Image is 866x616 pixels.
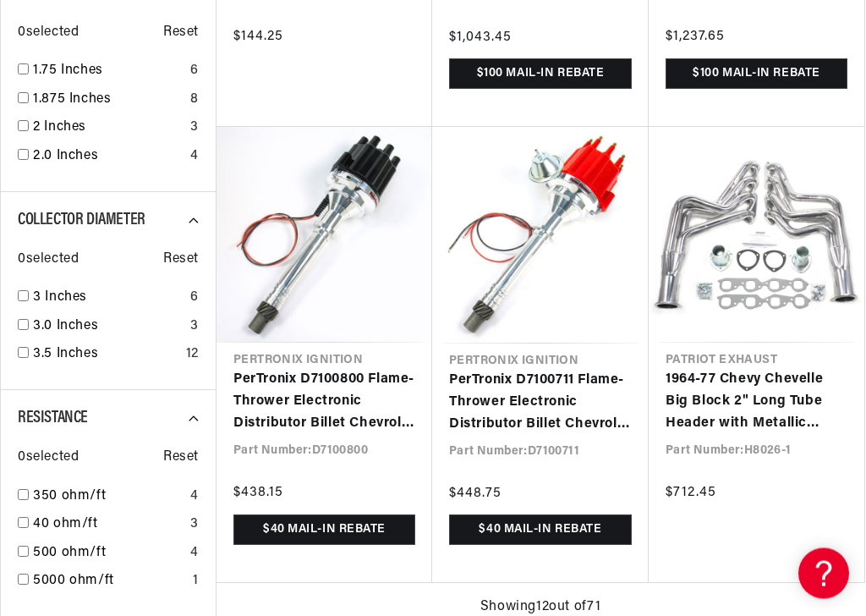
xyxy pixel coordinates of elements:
[190,288,199,310] div: 6
[190,118,199,140] div: 3
[190,61,199,83] div: 6
[33,118,184,140] a: 2 Inches
[190,543,199,565] div: 4
[33,288,184,310] a: 3 Inches
[186,344,199,366] div: 12
[193,571,199,593] div: 1
[33,487,184,509] a: 350 ohm/ft
[18,448,79,470] span: 0 selected
[33,514,184,536] a: 40 ohm/ft
[449,371,632,436] a: PerTronix D7100711 Flame-Thrower Electronic Distributor Billet Chevrolet Small Block/Big Block wi...
[666,370,847,435] a: 1964-77 Chevy Chevelle Big Block 2" Long Tube Header with Metallic Ceramic Coating
[163,250,199,272] span: Reset
[33,344,179,366] a: 3.5 Inches
[163,448,199,470] span: Reset
[233,370,415,435] a: PerTronix D7100800 Flame-Thrower Electronic Distributor Billet Chevrolet Small Block/Big Block wi...
[18,410,88,427] span: Resistance
[190,146,199,168] div: 4
[33,61,184,83] a: 1.75 Inches
[33,90,184,112] a: 1.875 Inches
[163,23,199,45] span: Reset
[33,146,184,168] a: 2.0 Inches
[190,514,199,536] div: 3
[190,90,199,112] div: 8
[18,23,79,45] span: 0 selected
[18,212,145,229] span: Collector Diameter
[33,571,186,593] a: 5000 ohm/ft
[18,250,79,272] span: 0 selected
[190,487,199,509] div: 4
[190,316,199,338] div: 3
[33,316,184,338] a: 3.0 Inches
[33,543,184,565] a: 500 ohm/ft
